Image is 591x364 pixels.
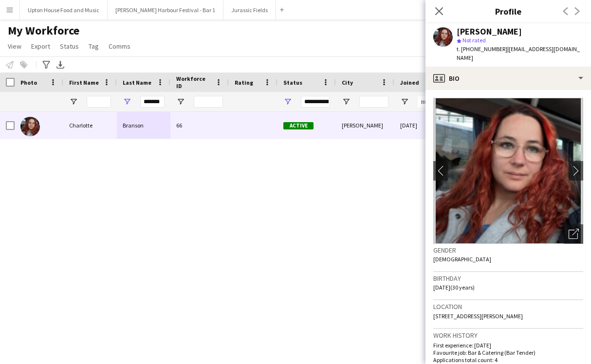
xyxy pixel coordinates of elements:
div: [PERSON_NAME] [457,27,522,36]
span: Export [31,42,50,51]
span: Active [283,122,314,129]
p: First experience: [DATE] [433,342,583,349]
button: Open Filter Menu [123,97,131,106]
app-action-btn: Advanced filters [40,59,52,71]
button: [PERSON_NAME] Harbour Festival - Bar 1 [108,0,223,19]
button: Open Filter Menu [283,97,292,106]
span: Status [60,42,79,51]
input: First Name Filter Input [87,96,111,108]
button: Open Filter Menu [69,97,78,106]
div: Open photos pop-in [564,224,583,244]
img: Charlotte Branson [20,117,40,136]
a: Status [56,40,83,53]
div: 66 [170,112,229,139]
span: View [8,42,21,51]
a: View [4,40,25,53]
span: Workforce ID [176,75,211,90]
button: Open Filter Menu [342,97,351,106]
span: Status [283,79,302,86]
app-action-btn: Export XLSX [55,59,66,71]
div: Charlotte [63,112,117,139]
span: City [342,79,353,86]
div: Branson [117,112,170,139]
img: Crew avatar or photo [433,98,583,244]
span: My Workforce [8,23,79,38]
span: Last Name [123,79,151,86]
span: Comms [109,42,130,51]
span: [DEMOGRAPHIC_DATA] [433,255,491,263]
span: Rating [235,79,253,86]
span: Not rated [462,36,486,44]
button: Upton House Food and Music [20,0,108,19]
span: First Name [69,79,99,86]
span: Joined [400,79,419,86]
span: Photo [20,79,37,86]
input: Workforce ID Filter Input [194,96,223,108]
div: [DATE] [394,112,453,139]
span: [DATE] (30 years) [433,284,475,291]
p: Applications total count: 4 [433,356,583,364]
a: Comms [105,40,134,53]
div: [PERSON_NAME] [336,112,394,139]
button: Open Filter Menu [400,97,409,106]
input: Last Name Filter Input [140,96,165,108]
input: City Filter Input [359,96,388,108]
button: Jurassic Fields [223,0,276,19]
input: Joined Filter Input [418,96,447,108]
h3: Birthday [433,274,583,283]
p: Favourite job: Bar & Catering (Bar Tender) [433,349,583,356]
h3: Location [433,302,583,311]
button: Open Filter Menu [176,97,185,106]
a: Export [27,40,54,53]
span: Tag [89,42,99,51]
span: [STREET_ADDRESS][PERSON_NAME] [433,312,523,320]
a: Tag [85,40,103,53]
div: Bio [425,67,591,90]
h3: Profile [425,5,591,18]
span: t. [PHONE_NUMBER] [457,45,507,53]
h3: Work history [433,331,583,340]
span: | [EMAIL_ADDRESS][DOMAIN_NAME] [457,45,580,61]
h3: Gender [433,246,583,255]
